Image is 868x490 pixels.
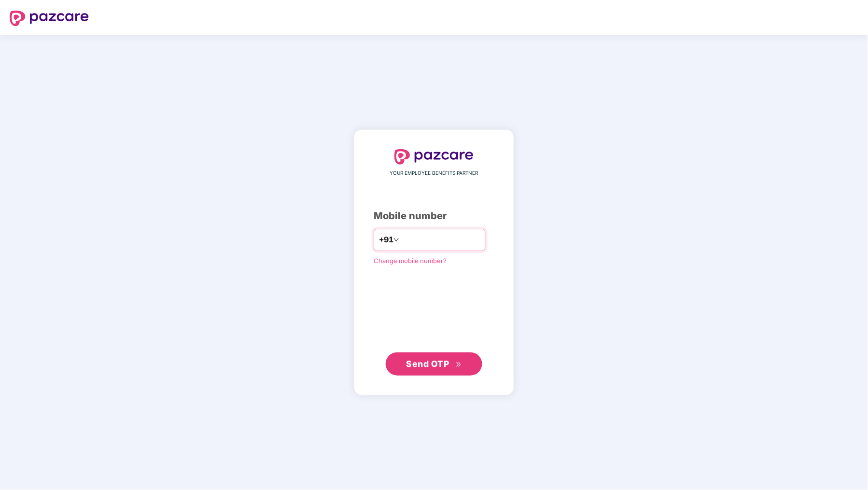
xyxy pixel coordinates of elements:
button: Send OTPdouble-right [386,352,482,376]
img: logo [394,149,474,165]
span: YOUR EMPLOYEE BENEFITS PARTNER [390,169,478,177]
span: double-right [456,362,462,368]
span: down [393,237,399,243]
span: Send OTP [406,359,449,369]
a: Change mobile number? [374,257,447,265]
div: Mobile number [374,209,494,224]
span: +91 [379,234,393,246]
img: logo [10,11,89,26]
